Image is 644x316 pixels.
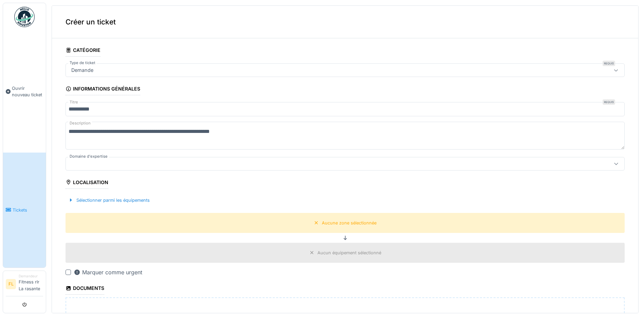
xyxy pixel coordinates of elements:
span: Tickets [13,207,43,213]
img: Badge_color-CXgf-gQk.svg [14,7,35,27]
div: Catégorie [66,45,100,57]
div: Aucune zone sélectionnée [322,220,376,226]
label: Type de ticket [68,60,97,66]
li: FL [6,279,16,289]
a: FL DemandeurFitness rlr La rasante [6,274,43,296]
span: Ouvrir nouveau ticket [12,85,43,98]
div: Demandeur [19,274,43,279]
div: Requis [603,99,615,105]
label: Titre [68,99,79,105]
li: Fitness rlr La rasante [19,274,43,295]
label: Description [68,119,92,127]
div: Créer un ticket [52,6,638,38]
div: Marquer comme urgent [74,268,142,276]
div: Requis [603,61,615,66]
a: Tickets [3,153,46,268]
a: Ouvrir nouveau ticket [3,31,46,153]
div: Localisation [66,177,108,189]
div: Aucun équipement sélectionné [317,250,381,256]
label: Domaine d'expertise [68,154,109,159]
div: Sélectionner parmi les équipements [66,196,152,205]
div: Demande [69,66,96,74]
div: Documents [66,283,104,295]
div: Informations générales [66,84,140,95]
